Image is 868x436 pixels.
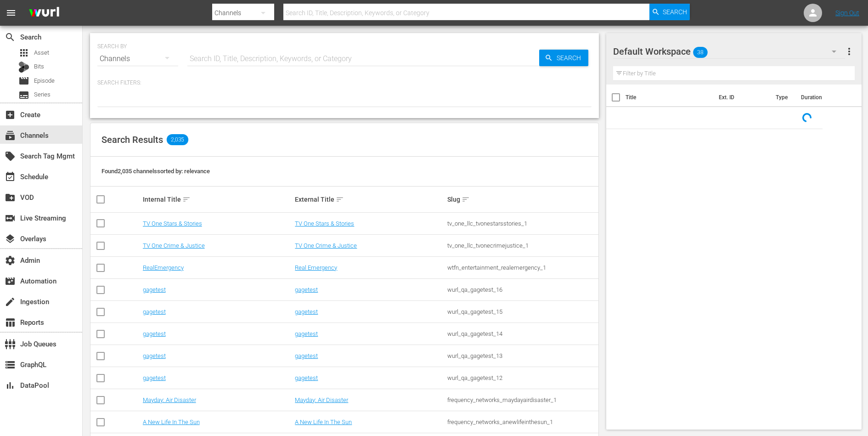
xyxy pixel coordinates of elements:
span: Found 2,035 channels sorted by: relevance [101,168,210,175]
p: Search Filters: [97,79,592,87]
div: Bits [18,62,29,73]
div: Default Workspace [613,39,845,64]
span: Create [5,109,16,120]
span: Search [553,50,588,66]
span: Automation [5,276,16,287]
span: Channels [5,130,16,141]
a: A New Life In The Sun [295,419,352,425]
a: gagetest [295,330,318,337]
span: sort [462,195,470,204]
span: Job Queues [5,339,16,350]
a: TV One Crime & Justice [295,242,357,249]
span: Search Tag Mgmt [5,151,16,162]
span: 38 [693,43,708,62]
span: Bits [34,62,44,71]
span: Admin [5,255,16,266]
button: more_vert [844,40,855,62]
div: Slug [447,194,597,205]
span: GraphQL [5,359,16,370]
a: RealEmergency [143,264,184,271]
a: Sign Out [835,9,859,17]
span: Overlays [5,233,16,244]
a: gagetest [295,286,318,293]
span: Search Results [101,134,163,145]
a: gagetest [143,330,166,337]
a: gagetest [143,286,166,293]
div: wurl_qa_gagetest_12 [447,374,597,381]
span: Reports [5,317,16,328]
span: Search [5,32,16,43]
span: Ingestion [5,296,16,307]
a: Mayday: Air Disaster [295,396,348,403]
span: Asset [34,48,49,57]
a: Real Emergency [295,264,337,271]
span: Series [34,90,51,99]
div: wurl_qa_gagetest_16 [447,286,597,293]
a: gagetest [295,352,318,359]
span: sort [336,195,344,204]
th: Title [626,85,713,110]
a: TV One Stars & Stories [295,220,354,227]
a: gagetest [295,374,318,381]
div: tv_one_llc_tvonecrimejustice_1 [447,242,597,249]
div: frequency_networks_anewlifeinthesun_1 [447,419,597,425]
div: wurl_qa_gagetest_14 [447,330,597,337]
button: Search [539,50,588,66]
div: Channels [97,46,178,72]
a: gagetest [143,308,166,315]
a: Mayday: Air Disaster [143,396,196,403]
span: Search [663,4,687,20]
span: VOD [5,192,16,203]
span: Episode [18,75,29,86]
span: DataPool [5,380,16,391]
span: menu [6,7,17,18]
th: Ext. ID [713,85,771,110]
th: Duration [795,85,851,110]
a: gagetest [295,308,318,315]
span: more_vert [844,46,855,57]
span: Schedule [5,171,16,182]
div: wurl_qa_gagetest_15 [447,308,597,315]
span: 2,035 [167,134,188,145]
a: gagetest [143,352,166,359]
a: gagetest [143,374,166,381]
div: frequency_networks_maydayairdisaster_1 [447,396,597,403]
th: Type [770,85,795,110]
a: A New Life In The Sun [143,419,200,425]
span: Series [18,90,29,101]
div: External Title [295,194,445,205]
a: TV One Crime & Justice [143,242,205,249]
img: ans4CAIJ8jUAAAAAAAAAAAAAAAAAAAAAAAAgQb4GAAAAAAAAAAAAAAAAAAAAAAAAJMjXAAAAAAAAAAAAAAAAAAAAAAAAgAT5G... [22,2,66,24]
span: Episode [34,76,55,85]
div: wtfn_entertainment_realemergency_1 [447,264,597,271]
a: TV One Stars & Stories [143,220,202,227]
div: tv_one_llc_tvonestarsstories_1 [447,220,597,227]
div: Internal Title [143,194,293,205]
div: wurl_qa_gagetest_13 [447,352,597,359]
span: sort [182,195,191,204]
span: Live Streaming [5,213,16,224]
button: Search [649,4,690,20]
span: Asset [18,47,29,58]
